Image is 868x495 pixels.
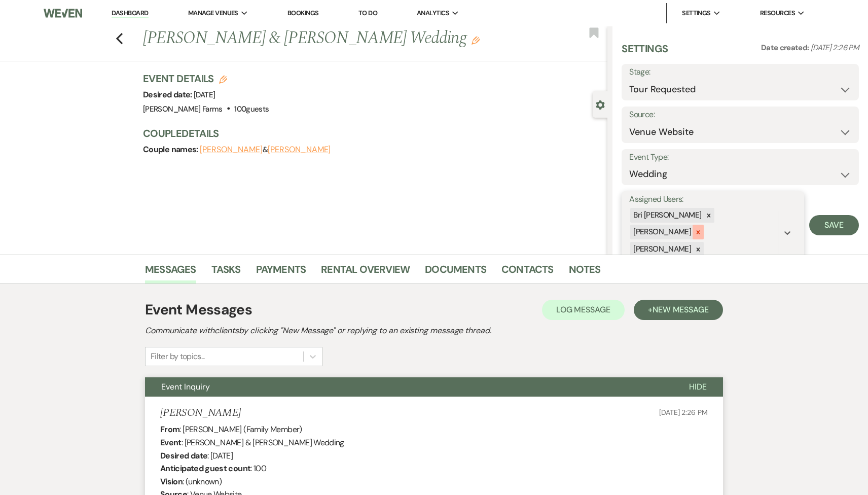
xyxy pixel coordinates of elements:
a: Notes [569,261,601,284]
span: [DATE] 2:26 PM [811,43,859,53]
button: [PERSON_NAME] [268,146,331,154]
h1: Event Messages [145,299,252,321]
a: Tasks [211,261,241,284]
button: Close lead details [596,99,605,109]
span: Settings [682,8,711,18]
button: Log Message [542,300,625,320]
a: Rental Overview [321,261,410,284]
b: Vision [160,476,183,487]
button: [PERSON_NAME] [200,146,263,154]
span: Couple names: [143,144,200,155]
h1: [PERSON_NAME] & [PERSON_NAME] Wedding [143,26,511,51]
img: Weven Logo [44,3,82,24]
span: Event Inquiry [161,381,210,392]
a: Messages [145,261,196,284]
div: [PERSON_NAME] [630,225,693,239]
span: Date created: [761,43,811,53]
h3: Couple Details [143,126,597,140]
span: Resources [760,8,795,18]
button: Hide [673,377,723,397]
span: Desired date: [143,89,194,100]
a: Documents [425,261,486,284]
span: Analytics [417,8,449,18]
button: Edit [472,36,480,45]
h2: Communicate with clients by clicking "New Message" or replying to an existing message thread. [145,325,723,337]
a: Dashboard [112,9,148,18]
label: Event Type: [629,150,851,165]
div: Filter by topics... [151,350,205,363]
span: New Message [653,304,709,315]
div: [PERSON_NAME] [630,242,693,257]
h3: Settings [622,42,668,64]
div: Bri [PERSON_NAME] [630,208,703,223]
span: & [200,145,331,155]
label: Assigned Users: [629,192,796,207]
b: Event [160,437,182,448]
a: Payments [256,261,306,284]
b: From [160,424,179,435]
span: 100 guests [234,104,269,114]
b: Desired date [160,450,207,461]
span: Hide [689,381,707,392]
label: Stage: [629,65,851,80]
button: Event Inquiry [145,377,673,397]
label: Source: [629,108,851,122]
span: Manage Venues [188,8,238,18]
span: [DATE] 2:26 PM [659,408,708,417]
h3: Event Details [143,72,269,86]
span: [PERSON_NAME] Farms [143,104,223,114]
a: Contacts [501,261,554,284]
a: Bookings [287,9,319,17]
span: Log Message [556,304,610,315]
span: [DATE] [194,90,215,100]
button: +New Message [634,300,723,320]
b: Anticipated guest count [160,463,250,474]
a: To Do [358,9,377,17]
h5: [PERSON_NAME] [160,407,241,419]
button: Save [809,215,859,235]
